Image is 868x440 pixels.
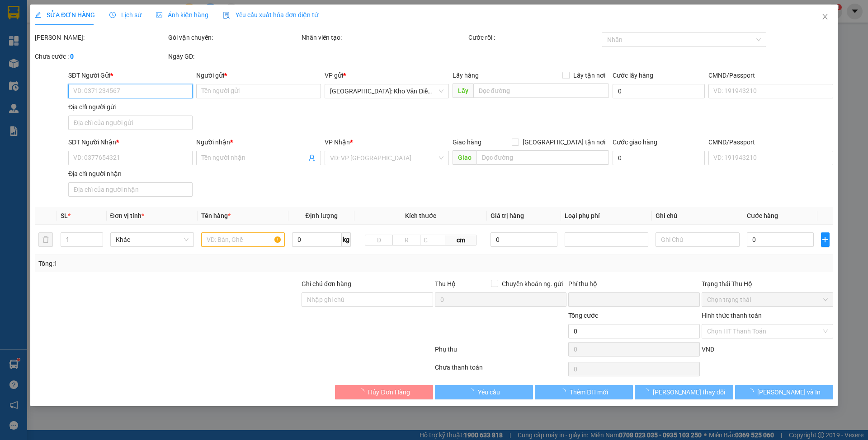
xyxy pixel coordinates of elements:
label: Cước lấy hàng [613,72,653,79]
div: Ngày GD: [168,51,300,61]
span: Khác [116,233,189,246]
label: Ghi chú đơn hàng [302,280,351,287]
label: Cước giao hàng [613,139,657,146]
div: Trạng thái Thu Hộ [702,279,833,289]
span: [PERSON_NAME] thay đổi [653,387,725,397]
th: Ghi chú [652,207,743,225]
div: VP gửi [325,70,449,80]
div: Phí thu hộ [568,279,700,292]
span: SỬA ĐƠN HÀNG [35,11,95,19]
span: kg [342,232,351,247]
span: Giao hàng [453,139,481,146]
div: CMND/Passport [708,137,833,147]
span: Lấy tận nơi [570,70,609,80]
span: Định lượng [305,212,337,219]
span: Ảnh kiện hàng [156,11,208,19]
span: Chuyển khoản ng. gửi [498,279,566,289]
div: Người nhận [196,137,321,147]
img: icon [223,12,230,19]
input: R [392,235,420,245]
input: Cước lấy hàng [613,84,705,98]
span: Yêu cầu xuất hóa đơn điện tử [223,11,318,19]
span: picture [156,12,162,18]
span: Hà Nội: Kho Văn Điển Thanh Trì [330,84,443,98]
button: Thêm ĐH mới [535,385,633,399]
span: clock-circle [109,12,116,18]
span: Tên hàng [201,212,231,219]
span: Cước hàng [747,212,778,219]
span: VND [702,346,714,353]
span: Hủy Đơn Hàng [368,387,410,397]
span: [GEOGRAPHIC_DATA] tận nơi [519,137,609,147]
span: SL [61,212,68,219]
button: Yêu cầu [435,385,533,399]
span: loading [747,389,757,395]
div: Tổng: 1 [38,259,335,269]
button: [PERSON_NAME] và In [735,385,833,399]
span: Lịch sử [109,11,142,19]
th: Loại phụ phí [561,207,652,225]
button: plus [821,232,830,247]
span: VP Nhận [325,139,350,146]
input: Dọc đường [476,150,609,165]
div: CMND/Passport [708,70,833,80]
input: Ghi Chú [656,232,739,247]
span: loading [468,389,478,395]
span: Lấy hàng [453,72,479,79]
span: close [821,13,829,20]
span: Tổng cước [568,312,598,319]
div: Gói vận chuyển: [168,32,300,42]
div: [PERSON_NAME]: [35,32,166,42]
span: loading [358,389,368,395]
input: Địa chỉ của người gửi [68,116,193,130]
div: Nhân viên tạo: [302,32,467,42]
b: 0 [70,53,74,60]
span: Giao [453,150,476,165]
input: Địa chỉ của người nhận [68,182,193,197]
span: [PERSON_NAME] và In [757,387,821,397]
span: loading [560,389,570,395]
input: Ghi chú đơn hàng [302,292,433,307]
div: Người gửi [196,70,321,80]
div: Chưa thanh toán [434,362,567,378]
input: D [365,235,393,245]
label: Hình thức thanh toán [702,312,762,319]
span: user-add [308,154,316,162]
span: Kích thước [405,212,436,219]
span: Chọn trạng thái [707,293,828,306]
span: Lấy [453,83,473,98]
button: delete [38,232,53,247]
button: [PERSON_NAME] thay đổi [635,385,733,399]
div: SĐT Người Nhận [68,137,193,147]
span: Thu Hộ [435,280,456,287]
span: Đơn vị tính [110,212,144,219]
span: Thêm ĐH mới [570,387,608,397]
span: Giá trị hàng [491,212,524,219]
div: Phụ thu [434,344,567,360]
span: edit [35,12,41,18]
div: Cước rồi : [468,32,600,42]
button: Hủy Đơn Hàng [335,385,433,399]
button: Close [812,5,838,30]
div: Địa chỉ người nhận [68,169,193,179]
div: Chưa cước : [35,51,166,61]
div: SĐT Người Gửi [68,70,193,80]
span: cm [445,235,476,245]
input: Dọc đường [473,83,609,98]
input: C [420,235,445,245]
input: VD: Bàn, Ghế [201,232,285,247]
span: loading [643,389,653,395]
span: Yêu cầu [478,387,500,397]
div: Địa chỉ người gửi [68,102,193,112]
span: plus [821,236,829,243]
input: Cước giao hàng [613,151,705,165]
